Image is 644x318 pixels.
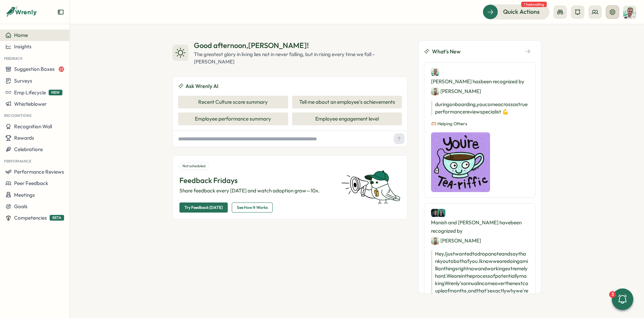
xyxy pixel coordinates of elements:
[14,101,47,107] span: Whistleblower
[503,7,540,16] span: Quick Actions
[178,112,288,125] button: Employee performance summary
[14,32,28,38] span: Home
[437,209,445,217] img: Shreya
[179,175,333,186] p: Feedback Fridays
[14,66,55,72] span: Suggestion Boxes
[623,6,636,18] img: Matt Brooks
[431,87,481,95] div: [PERSON_NAME]
[431,132,490,192] img: Recognition Image
[292,96,402,108] button: Tell me about an employee's achievements
[431,236,481,245] div: [PERSON_NAME]
[483,4,549,19] button: Quick Actions
[50,215,64,221] span: BETA
[179,162,208,170] div: Not scheduled
[237,203,268,212] span: See How It Works
[14,169,64,175] span: Performance Reviews
[609,291,616,298] div: 3
[14,192,35,198] span: Meetings
[179,187,333,194] p: Share feedback every [DATE] and watch adoption grow—10x.
[49,90,62,95] span: NEW
[521,2,547,7] span: 1 task waiting
[59,66,64,72] span: 23
[184,203,223,212] span: Try Feedback [DATE]
[178,96,288,108] button: Recent Culture score summary
[14,146,43,152] span: Celebrations
[57,9,64,15] button: Expand sidebar
[185,82,218,90] span: Ask Wrenly AI
[14,180,48,186] span: Peer Feedback
[14,89,46,96] span: Emp Lifecycle
[431,87,439,95] img: Ali Khan
[431,68,439,76] img: Matt Brooks
[292,112,402,125] button: Employee engagement level
[431,68,529,95] div: [PERSON_NAME] has been recognized by
[612,288,633,310] button: 3
[14,135,34,141] span: Rewards
[432,47,461,56] span: What's New
[14,78,32,84] span: Surveys
[14,215,47,221] span: Competencies
[14,43,32,50] span: Insights
[179,202,228,213] button: Try Feedback [DATE]
[431,209,529,245] div: Manish and [PERSON_NAME] have been recognized by
[232,202,273,213] button: See How It Works
[431,121,529,127] p: 🫶🏼 Helping Others
[194,51,408,65] div: The greatest glory in living lies not in never falling, but in rising every time we fall - [PERSO...
[14,203,28,210] span: Goals
[431,101,529,116] p: during onboarding, you come across as true performance review specialist 💪
[14,123,52,130] span: Recognition Wall
[431,237,439,245] img: Ali Khan
[194,40,408,51] div: Good afternoon , [PERSON_NAME] !
[431,209,439,217] img: Manish Panwar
